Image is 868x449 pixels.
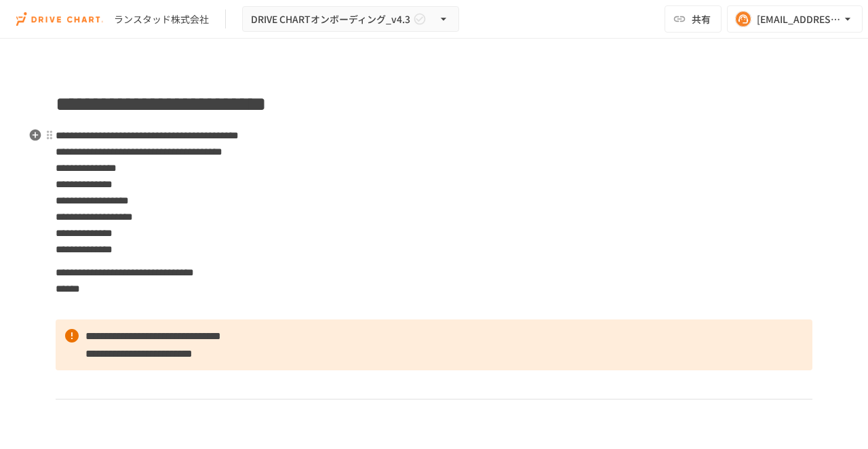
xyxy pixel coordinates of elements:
[727,5,863,33] button: [EMAIL_ADDRESS][DOMAIN_NAME]
[16,8,103,30] img: i9VDDS9JuLRLX3JIUyK59LcYp6Y9cayLPHs4hOxMB9W
[242,6,459,33] button: DRIVE CHARTオンボーディング_v4.3
[251,11,410,28] span: DRIVE CHARTオンボーディング_v4.3
[692,12,711,26] span: 共有
[114,12,209,26] div: ランスタッド株式会社
[665,5,722,33] button: 共有
[757,11,841,28] div: [EMAIL_ADDRESS][DOMAIN_NAME]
